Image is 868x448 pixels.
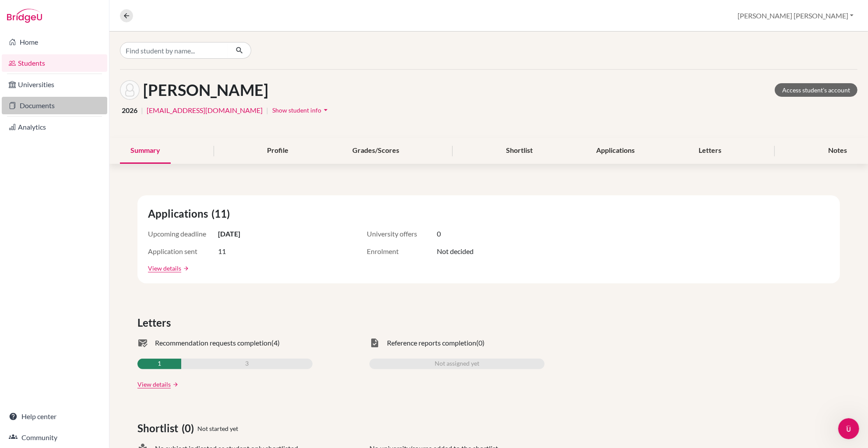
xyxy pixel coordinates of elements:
span: Letters [137,315,174,331]
span: Upcoming deadline [148,229,218,239]
span: mark_email_read [137,338,148,348]
a: Documents [2,97,107,114]
span: task [369,338,380,348]
div: Shortlist [495,138,543,164]
span: | [141,105,143,116]
a: Universities [2,76,107,93]
span: Enrolment [367,246,437,257]
span: Recommendation requests completion [155,338,271,348]
a: arrow_forward [171,381,179,388]
a: View details [137,380,171,389]
a: Analytics [2,118,107,136]
iframe: Intercom live chat [838,418,859,439]
div: Summary [120,138,171,164]
h1: [PERSON_NAME] [143,81,268,99]
span: 11 [218,246,226,257]
span: 1 [158,359,161,369]
span: Not assigned yet [435,359,479,369]
span: | [266,105,268,116]
a: Students [2,54,107,72]
div: Profile [257,138,299,164]
img: Aditya Koradia's avatar [120,80,140,100]
a: Access student's account [775,83,857,97]
a: Home [2,33,107,51]
span: (4) [271,338,280,348]
div: Notes [818,138,857,164]
span: Applications [148,206,211,222]
span: [DATE] [218,229,240,239]
button: Show student infoarrow_drop_down [272,103,330,117]
img: Bridge-U [7,9,42,23]
button: [PERSON_NAME] [PERSON_NAME] [734,7,857,24]
span: 2026 [122,105,137,116]
span: (11) [211,206,233,222]
span: Shortlist [137,420,182,436]
span: Not started yet [197,424,238,433]
input: Find student by name... [120,42,228,59]
a: Help center [2,408,107,425]
div: Grades/Scores [342,138,410,164]
span: Application sent [148,246,218,257]
span: Reference reports completion [387,338,476,348]
i: arrow_drop_down [321,106,330,114]
div: Applications [586,138,645,164]
span: (0) [182,420,197,436]
span: Not decided [437,246,474,257]
a: Community [2,429,107,446]
span: Show student info [272,106,321,114]
a: arrow_forward [181,265,189,272]
span: 0 [437,229,441,239]
a: [EMAIL_ADDRESS][DOMAIN_NAME] [147,105,263,116]
span: University offers [367,229,437,239]
div: Letters [688,138,732,164]
span: (0) [476,338,485,348]
a: View details [148,264,181,273]
span: 3 [245,359,249,369]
